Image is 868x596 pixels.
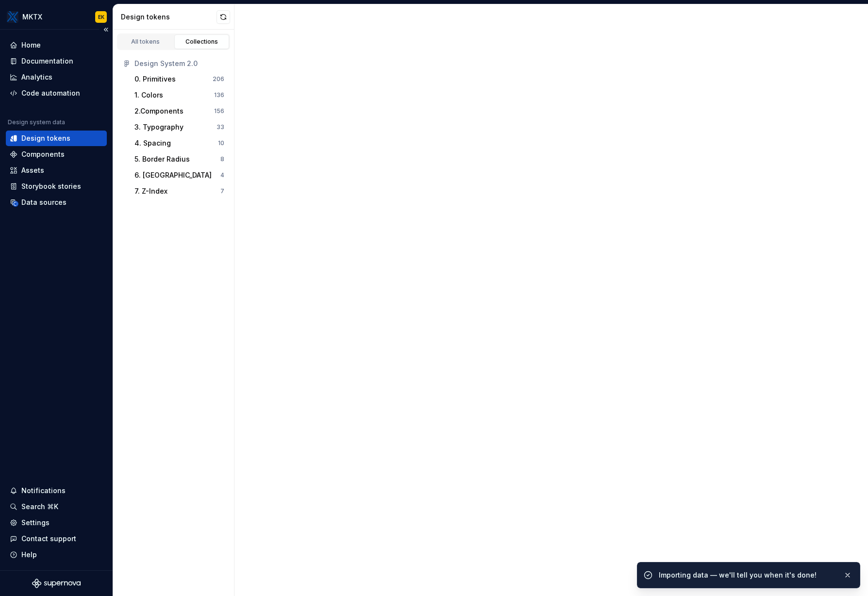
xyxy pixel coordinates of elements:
[131,167,228,183] button: 6. [GEOGRAPHIC_DATA]4
[214,91,224,99] div: 136
[6,131,107,146] a: Design tokens
[21,149,65,159] div: Components
[131,103,228,119] button: 2.Components156
[213,75,224,83] div: 206
[121,12,217,22] div: Design tokens
[131,119,228,135] button: 3. Typography33
[134,122,184,132] div: 3. Typography
[6,53,107,69] a: Documentation
[21,550,37,560] div: Help
[131,151,228,167] button: 5. Border Radius8
[21,72,52,82] div: Analytics
[220,171,224,179] div: 4
[6,163,107,178] a: Assets
[6,85,107,101] a: Code automation
[220,155,224,163] div: 8
[6,531,107,546] button: Contact support
[131,87,228,103] button: 1. Colors136
[6,483,107,498] button: Notifications
[21,40,41,50] div: Home
[6,547,107,563] button: Help
[6,69,107,85] a: Analytics
[214,107,224,115] div: 156
[134,138,171,148] div: 4. Spacing
[218,139,224,147] div: 10
[22,12,42,22] div: MKTX
[21,198,67,207] div: Data sources
[21,534,76,544] div: Contact support
[2,6,111,27] button: MKTXEK
[131,135,228,151] button: 4. Spacing10
[21,133,70,143] div: Design tokens
[121,38,170,46] div: All tokens
[21,88,80,98] div: Code automation
[6,147,107,162] a: Components
[134,154,190,164] div: 5. Border Radius
[21,166,44,175] div: Assets
[134,106,184,116] div: 2.Components
[6,499,107,514] button: Search ⌘K
[6,515,107,530] a: Settings
[134,90,163,100] div: 1. Colors
[659,570,835,580] div: Importing data — we'll tell you when it's done!
[131,71,228,87] button: 0. Primitives206
[217,123,224,131] div: 33
[21,502,58,512] div: Search ⌘K
[134,74,176,84] div: 0. Primitives
[134,59,224,68] div: Design System 2.0
[134,170,212,180] div: 6. [GEOGRAPHIC_DATA]
[8,118,65,126] div: Design system data
[98,13,104,21] div: EK
[131,183,228,199] button: 7. Z-Index7
[220,187,224,195] div: 7
[178,38,226,46] div: Collections
[21,518,50,528] div: Settings
[21,56,73,66] div: Documentation
[21,486,66,496] div: Notifications
[7,11,18,23] img: 6599c211-2218-4379-aa47-474b768e6477.png
[21,182,81,191] div: Storybook stories
[134,186,167,196] div: 7. Z-Index
[32,579,81,588] svg: Supernova Logo
[6,195,107,210] a: Data sources
[6,179,107,194] a: Storybook stories
[99,23,113,36] button: Collapse sidebar
[6,37,107,53] a: Home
